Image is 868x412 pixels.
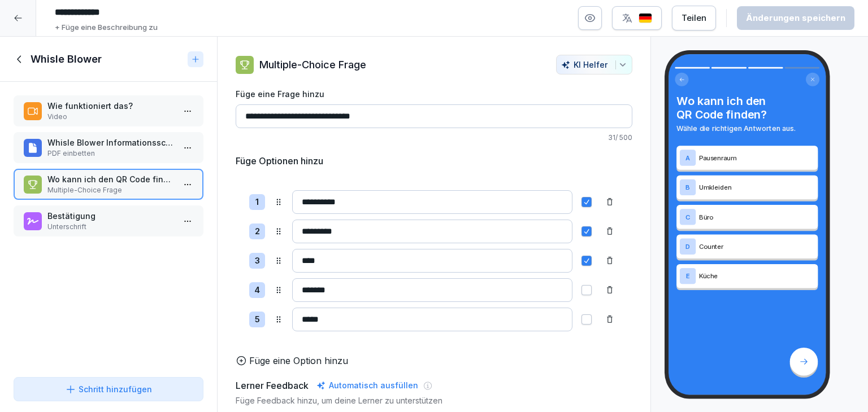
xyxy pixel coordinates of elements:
div: Whisle Blower InformationsschreibenPDF einbetten [14,132,203,163]
p: Unterschrift [47,222,174,232]
p: Whisle Blower Informationsschreiben [47,137,174,148]
p: Wähle die richtigen Antworten aus. [676,123,818,134]
p: D [685,243,690,250]
p: Füge eine Option hinzu [249,354,348,367]
p: 2 [255,225,260,238]
h4: Wo kann ich den QR Code finden? [676,94,818,121]
button: Änderungen speichern [737,6,854,30]
label: Füge eine Frage hinzu [236,88,632,100]
p: Füge Feedback hinzu, um deine Lerner zu unterstützen [236,395,632,406]
p: + Füge eine Beschreibung zu [55,22,158,33]
p: Pausenraum [699,153,815,163]
p: B [685,184,690,191]
p: A [685,154,690,161]
div: Änderungen speichern [746,12,845,24]
h5: Lerner Feedback [236,379,309,392]
p: Bestätigung [47,210,174,222]
div: Wo kann ich den QR Code finden?Multiple-Choice Frage [14,169,203,200]
p: Video [47,112,174,122]
div: BestätigungUnterschrift [14,205,203,236]
p: Counter [699,242,815,251]
div: Wie funktioniert das?Video [14,95,203,126]
p: 1 [255,196,259,209]
button: Teilen [672,6,716,30]
p: C [685,213,690,221]
p: Wie funktioniert das? [47,100,174,112]
div: Schritt hinzufügen [65,383,152,395]
button: KI Helfer [556,55,632,74]
div: Teilen [682,12,706,24]
p: Büro [699,212,815,222]
div: Automatisch ausfüllen [314,379,420,392]
p: PDF einbetten [47,148,174,159]
div: KI Helfer [561,60,627,69]
p: Wo kann ich den QR Code finden? [47,173,174,185]
p: 4 [254,284,260,297]
p: Multiple-Choice Frage [47,185,174,195]
p: Küche [699,271,815,281]
p: Multiple-Choice Frage [259,57,366,72]
p: 31 / 500 [236,133,632,143]
p: Umkleiden [699,182,815,192]
button: Schritt hinzufügen [14,377,203,401]
p: E [686,273,689,280]
h1: Whisle Blower [31,52,102,66]
p: 5 [255,313,260,326]
h5: Füge Optionen hinzu [236,154,323,168]
p: 3 [255,255,260,268]
img: de.svg [639,13,652,24]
